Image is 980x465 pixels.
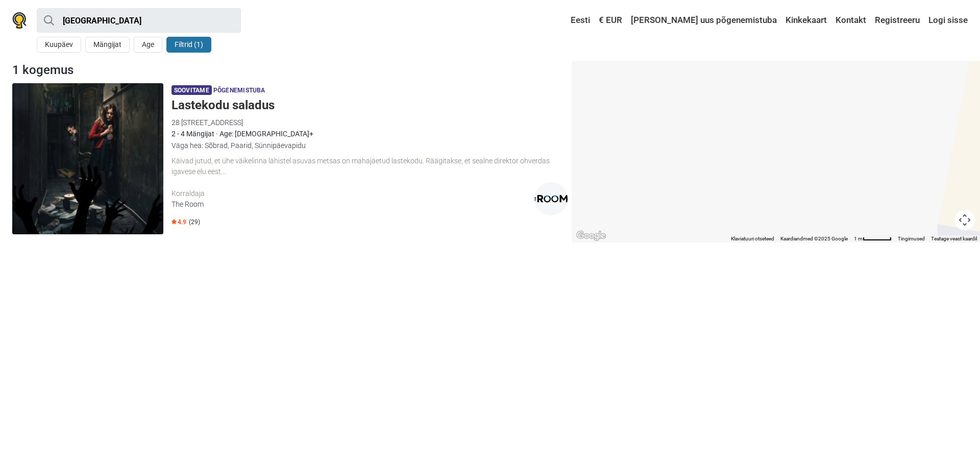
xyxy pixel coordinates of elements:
a: € EUR [596,11,625,30]
span: Kaardiandmed ©2025 Google [780,236,848,241]
span: 4.9 [171,218,186,226]
img: Eesti [563,17,571,24]
a: Logi sisse [926,11,968,30]
div: 2 - 4 Mängijat · Age: [DEMOGRAPHIC_DATA]+ [171,128,568,139]
a: [PERSON_NAME] uus põgenemistuba [628,11,779,30]
div: Korraldaja [171,188,534,199]
img: Star [171,219,177,224]
input: proovi “Tallinn” [37,8,241,33]
a: Kontakt [833,11,869,30]
img: Lastekodu saladus [12,83,163,234]
a: Google Mapsis selle piirkonna avamine (avaneb uues aknas) [574,229,608,242]
span: Põgenemistuba [213,85,265,96]
button: Filtrid (1) [166,37,211,53]
button: Mängijat [85,37,130,53]
img: Nowescape logo [12,12,27,29]
div: 1 kogemus [8,61,572,79]
img: The Room [534,182,568,215]
span: Soovitame [171,85,212,95]
span: 1 m [854,236,863,241]
div: Käivad jutud, et ühe väikelinna lähistel asuvas metsas on mahajäetud lastekodu. Räägitakse, et se... [171,156,568,177]
div: The Room [171,199,534,210]
h5: Lastekodu saladus [171,98,568,113]
div: 28 [STREET_ADDRESS] [171,117,568,128]
a: Eesti [561,11,593,30]
a: Teatage veast kaardil [931,236,977,241]
div: Väga hea: Sõbrad, Paarid, Sünnipäevapidu [171,140,568,151]
button: Kaardikaamera juhtnupud [954,210,975,230]
span: (29) [189,218,200,226]
button: Kuupäev [37,37,81,53]
button: Age [134,37,162,53]
a: Kinkekaart [783,11,829,30]
img: Google [574,229,608,242]
button: Klaviatuuri otseteed [731,235,774,242]
button: Kaardi mõõtkava: 1 m 53 piksli kohta [851,235,895,242]
a: Registreeru [872,11,922,30]
a: Tingimused (avaneb uuel vahekaardil) [898,236,925,241]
